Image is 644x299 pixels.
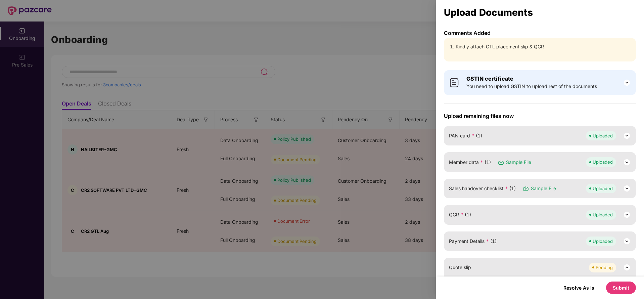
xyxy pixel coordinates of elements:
[449,211,471,218] span: QCR (1)
[506,159,531,166] span: Sample File
[623,211,631,219] img: svg+xml;base64,PHN2ZyB3aWR0aD0iMjQiIGhlaWdodD0iMjQiIHZpZXdCb3g9IjAgMCAyNCAyNCIgZmlsbD0ibm9uZSIgeG...
[444,30,636,36] p: Comments Added
[498,159,504,166] img: svg+xml;base64,PHN2ZyB3aWR0aD0iMTYiIGhlaWdodD0iMTciIHZpZXdCb3g9IjAgMCAxNiAxNyIgZmlsbD0ibm9uZSIgeG...
[623,263,631,271] img: svg+xml;base64,PHN2ZyB3aWR0aD0iMjQiIGhlaWdodD0iMjQiIHZpZXdCb3g9IjAgMCAyNCAyNCIgZmlsbD0ibm9uZSIgeG...
[593,159,613,165] div: Uploaded
[522,185,529,192] img: svg+xml;base64,PHN2ZyB3aWR0aD0iMTYiIGhlaWdodD0iMTciIHZpZXdCb3g9IjAgMCAxNiAxNyIgZmlsbD0ibm9uZSIgeG...
[606,282,636,294] button: Submit
[466,75,513,82] b: GSTIN certificate
[449,238,497,245] span: Payment Details (1)
[557,283,601,292] button: Resolve As Is
[449,159,491,166] span: Member data (1)
[593,185,613,192] div: Uploaded
[593,132,613,139] div: Uploaded
[444,113,636,119] span: Upload remaining files now
[596,264,613,271] div: Pending
[593,211,613,218] div: Uploaded
[623,79,631,87] img: svg+xml;base64,PHN2ZyB3aWR0aD0iMjQiIGhlaWdodD0iMjQiIHZpZXdCb3g9IjAgMCAyNCAyNCIgZmlsbD0ibm9uZSIgeG...
[593,238,613,245] div: Uploaded
[623,184,631,193] img: svg+xml;base64,PHN2ZyB3aWR0aD0iMjQiIGhlaWdodD0iMjQiIHZpZXdCb3g9IjAgMCAyNCAyNCIgZmlsbD0ibm9uZSIgeG...
[531,185,556,192] span: Sample File
[466,83,597,90] span: You need to upload GSTIN to upload rest of the documents
[449,77,460,88] img: svg+xml;base64,PHN2ZyB4bWxucz0iaHR0cDovL3d3dy53My5vcmcvMjAwMC9zdmciIHdpZHRoPSI0MCIgaGVpZ2h0PSI0MC...
[444,9,636,16] div: Upload Documents
[449,185,516,192] span: Sales handover checklist (1)
[623,158,631,166] img: svg+xml;base64,PHN2ZyB3aWR0aD0iMjQiIGhlaWdodD0iMjQiIHZpZXdCb3g9IjAgMCAyNCAyNCIgZmlsbD0ibm9uZSIgeG...
[623,237,631,245] img: svg+xml;base64,PHN2ZyB3aWR0aD0iMjQiIGhlaWdodD0iMjQiIHZpZXdCb3g9IjAgMCAyNCAyNCIgZmlsbD0ibm9uZSIgeG...
[449,132,482,139] span: PAN card (1)
[623,132,631,140] img: svg+xml;base64,PHN2ZyB3aWR0aD0iMjQiIGhlaWdodD0iMjQiIHZpZXdCb3g9IjAgMCAyNCAyNCIgZmlsbD0ibm9uZSIgeG...
[449,264,471,271] span: Quote slip
[456,43,631,50] li: Kindly attach GTL placement slip & QCR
